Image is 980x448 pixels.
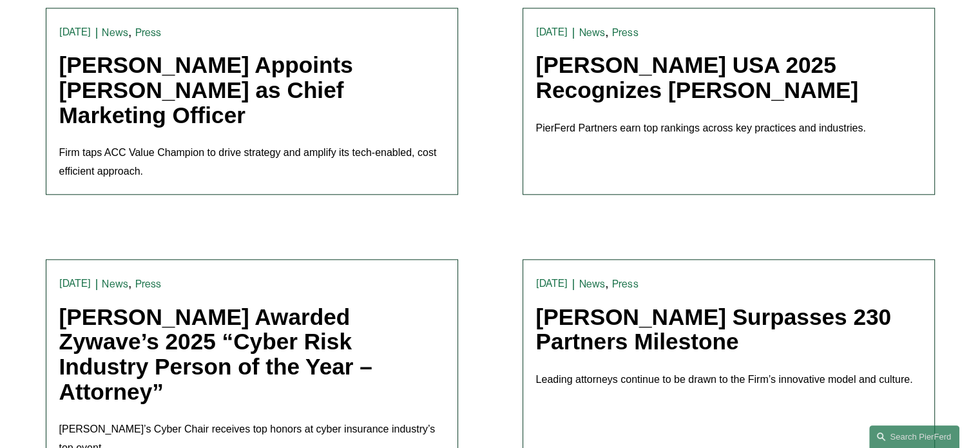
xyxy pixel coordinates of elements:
p: Firm taps ACC Value Champion to drive strategy and amplify its tech-enabled, cost efficient appro... [59,144,445,181]
a: News [579,278,605,290]
a: [PERSON_NAME] Awarded Zywave’s 2025 “Cyber Risk Industry Person of the Year – Attorney” [59,304,372,404]
a: News [579,26,605,39]
a: News [102,26,128,39]
time: [DATE] [59,278,91,289]
p: Leading attorneys continue to be drawn to the Firm’s innovative model and culture. [536,371,921,389]
time: [DATE] [59,27,91,37]
span: , [605,25,608,39]
span: , [605,277,608,290]
span: , [128,25,131,39]
a: [PERSON_NAME] Appoints [PERSON_NAME] as Chief Marketing Officer [59,52,353,127]
a: Search this site [869,425,959,448]
a: News [102,278,128,290]
a: Press [135,278,162,290]
span: , [128,277,131,290]
a: Press [135,26,162,39]
a: [PERSON_NAME] Surpasses 230 Partners Milestone [536,304,891,355]
p: PierFerd Partners earn top rankings across key practices and industries. [536,119,921,138]
a: Press [612,278,639,290]
time: [DATE] [536,278,568,289]
a: Press [612,26,639,39]
a: [PERSON_NAME] USA 2025 Recognizes [PERSON_NAME] [536,52,859,102]
time: [DATE] [536,27,568,37]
